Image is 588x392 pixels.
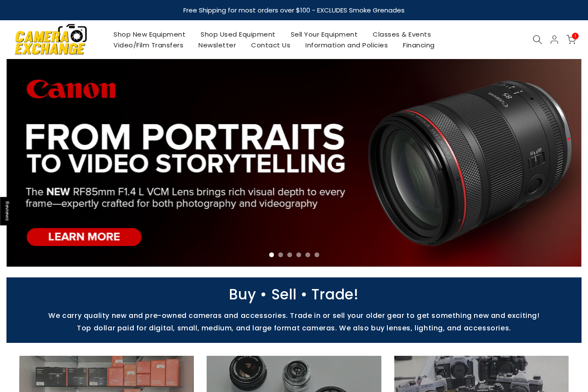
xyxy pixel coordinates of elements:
[314,252,319,257] li: Page dot 6
[298,40,396,50] a: Information and Policies
[566,35,576,44] a: 1
[278,252,283,257] li: Page dot 2
[193,29,283,40] a: Shop Used Equipment
[106,29,193,40] a: Shop New Equipment
[106,40,191,50] a: Video/Film Transfers
[287,252,292,257] li: Page dot 3
[244,40,298,50] a: Contact Us
[2,290,586,299] p: Buy • Sell • Trade!
[283,29,365,40] a: Sell Your Equipment
[396,40,443,50] a: Financing
[2,324,586,332] p: Top dollar paid for digital, small, medium, and large format cameras. We also buy lenses, lightin...
[2,311,586,320] p: We carry quality new and pre-owned cameras and accessories. Trade in or sell your older gear to g...
[305,252,310,257] li: Page dot 5
[296,252,301,257] li: Page dot 4
[191,40,244,50] a: Newsletter
[365,29,439,40] a: Classes & Events
[572,33,579,39] span: 1
[183,6,405,15] strong: Free Shipping for most orders over $100 - EXCLUDES Smoke Grenades
[269,252,274,257] li: Page dot 1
